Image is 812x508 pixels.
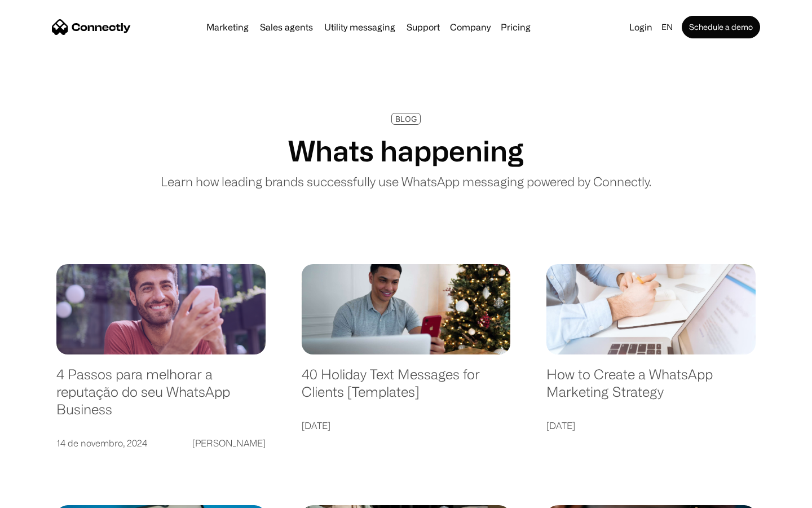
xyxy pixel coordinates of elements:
a: 40 Holiday Text Messages for Clients [Templates] [302,366,511,411]
a: How to Create a WhatsApp Marketing Strategy [546,366,756,411]
a: 4 Passos para melhorar a reputação do seu WhatsApp Business [56,366,266,429]
div: en [661,19,673,35]
a: Login [625,19,657,35]
a: Pricing [496,23,535,32]
a: Sales agents [255,23,317,32]
aside: Language selected: English [11,488,68,504]
a: Support [402,23,444,32]
ul: Language list [23,488,68,504]
div: Company [450,19,491,35]
div: [DATE] [546,418,575,433]
a: Utility messaging [320,23,400,32]
h1: Whats happening [288,134,524,168]
div: [DATE] [302,418,330,433]
p: Learn how leading brands successfully use WhatsApp messaging powered by Connectly. [161,172,651,191]
a: Marketing [202,23,253,32]
div: 14 de novembro, 2024 [56,435,147,451]
a: Schedule a demo [682,16,760,38]
div: BLOG [395,115,417,123]
div: [PERSON_NAME] [192,435,266,451]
